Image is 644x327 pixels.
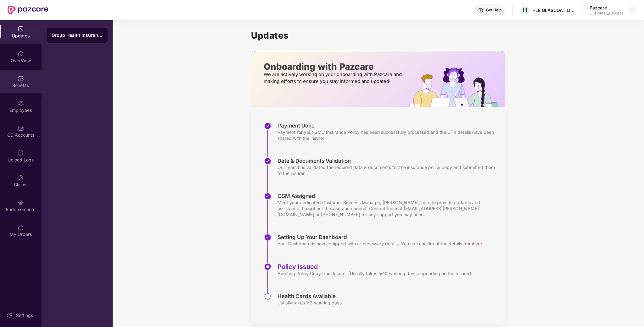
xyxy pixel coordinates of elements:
p: Onboarding with Pazcare [264,64,404,69]
img: svg+xml;base64,PHN2ZyBpZD0iQ2xhaW0iIHhtbG5zPSJodHRwOi8vd3d3LnczLm9yZy8yMDAwL3N2ZyIgd2lkdGg9IjIwIi... [18,175,24,181]
img: svg+xml;base64,PHN2ZyBpZD0iRHJvcGRvd24tMzJ4MzIiIHhtbG5zPSJodHRwOi8vd3d3LnczLm9yZy8yMDAwL3N2ZyIgd2... [630,8,635,13]
div: Your Dashboard is now equipped with all necessary details. You can check out the details from [278,241,482,247]
h1: Updates [251,30,506,41]
img: svg+xml;base64,PHN2ZyBpZD0iSG9tZSIgeG1sbnM9Imh0dHA6Ly93d3cudzMub3JnLzIwMDAvc3ZnIiB3aWR0aD0iMjAiIG... [18,51,24,57]
img: New Pazcare Logo [8,6,48,14]
div: Setting Up Your Dashboard [278,234,482,241]
img: svg+xml;base64,PHN2ZyBpZD0iU2V0dGluZy0yMHgyMCIgeG1sbnM9Imh0dHA6Ly93d3cudzMub3JnLzIwMDAvc3ZnIiB3aW... [7,312,13,319]
div: Our team has validated the required data & documents for the insurance policy copy and submitted ... [278,164,499,176]
div: Pazcare [590,5,623,11]
img: svg+xml;base64,PHN2ZyBpZD0iRW1wbG95ZWVzIiB4bWxucz0iaHR0cDovL3d3dy53My5vcmcvMjAwMC9zdmciIHdpZHRoPS... [18,100,24,106]
div: Meet your dedicated Customer Success Manager, [PERSON_NAME], here to provide updates and assistan... [278,199,499,217]
span: H [523,6,527,14]
img: svg+xml;base64,PHN2ZyBpZD0iU3RlcC1Eb25lLTMyeDMyIiB4bWxucz0iaHR0cDovL3d3dy53My5vcmcvMjAwMC9zdmciIH... [264,122,272,130]
div: Usually takes 1-3 working days [278,300,342,306]
div: CSM Assigned [278,193,499,199]
img: svg+xml;base64,PHN2ZyBpZD0iU3RlcC1BY3RpdmUtMzJ4MzIiIHhtbG5zPSJodHRwOi8vd3d3LnczLm9yZy8yMDAwL3N2Zy... [264,263,272,270]
div: Health Cards Available [278,293,342,300]
div: Get Help [486,8,501,13]
div: Data & Documents Validation [278,157,499,164]
img: svg+xml;base64,PHN2ZyBpZD0iTXlfT3JkZXJzIiBkYXRhLW5hbWU9Ik15IE9yZGVycyIgeG1sbnM9Imh0dHA6Ly93d3cudz... [18,224,24,231]
div: Policy Issued [278,263,472,270]
span: here [473,241,482,246]
img: svg+xml;base64,PHN2ZyBpZD0iVXBkYXRlZCIgeG1sbnM9Imh0dHA6Ly93d3cudzMub3JnLzIwMDAvc3ZnIiB3aWR0aD0iMj... [18,26,24,32]
img: svg+xml;base64,PHN2ZyBpZD0iU3RlcC1QZW5kaW5nLTMyeDMyIiB4bWxucz0iaHR0cDovL3d3dy53My5vcmcvMjAwMC9zdm... [264,293,272,300]
img: svg+xml;base64,PHN2ZyBpZD0iQmVuZWZpdHMiIHhtbG5zPSJodHRwOi8vd3d3LnczLm9yZy8yMDAwL3N2ZyIgd2lkdGg9Ij... [18,75,24,82]
img: svg+xml;base64,PHN2ZyBpZD0iVXBsb2FkX0xvZ3MiIGRhdGEtbmFtZT0iVXBsb2FkIExvZ3MiIHhtbG5zPSJodHRwOi8vd3... [18,150,24,156]
img: svg+xml;base64,PHN2ZyBpZD0iSGVscC0zMngzMiIgeG1sbnM9Imh0dHA6Ly93d3cudzMub3JnLzIwMDAvc3ZnIiB3aWR0aD... [477,8,484,14]
img: svg+xml;base64,PHN2ZyBpZD0iU3RlcC1Eb25lLTMyeDMyIiB4bWxucz0iaHR0cDovL3d3dy53My5vcmcvMjAwMC9zdmciIH... [264,234,272,241]
div: Payment Done [278,122,499,129]
div: Customer_success [590,11,623,16]
img: svg+xml;base64,PHN2ZyBpZD0iQ0RfQWNjb3VudHMiIGRhdGEtbmFtZT0iQ0QgQWNjb3VudHMiIHhtbG5zPSJodHRwOi8vd3... [18,125,24,131]
div: Awaiting Policy Copy from Insurer (Usually takes 5-10 working days depending on the Insurer) [278,270,472,276]
img: svg+xml;base64,PHN2ZyBpZD0iU3RlcC1Eb25lLTMyeDMyIiB4bWxucz0iaHR0cDovL3d3dy53My5vcmcvMjAwMC9zdmciIH... [264,193,272,200]
img: svg+xml;base64,PHN2ZyBpZD0iU3RlcC1Eb25lLTMyeDMyIiB4bWxucz0iaHR0cDovL3d3dy53My5vcmcvMjAwMC9zdmciIH... [264,157,272,165]
img: svg+xml;base64,PHN2ZyBpZD0iRW5kb3JzZW1lbnRzIiB4bWxucz0iaHR0cDovL3d3dy53My5vcmcvMjAwMC9zdmciIHdpZH... [18,199,24,206]
p: We are actively working on your onboarding with Pazcare and making efforts to ensure you stay inf... [264,71,404,85]
div: Payment for your GMC Insurance Policy has been successfully processed and the UTR details have be... [278,129,499,141]
div: HLE GLASCOAT LIMITED [532,7,576,13]
img: hrOnboarding [409,68,505,107]
div: Group Health Insurance [52,32,103,38]
div: Settings [14,312,35,319]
